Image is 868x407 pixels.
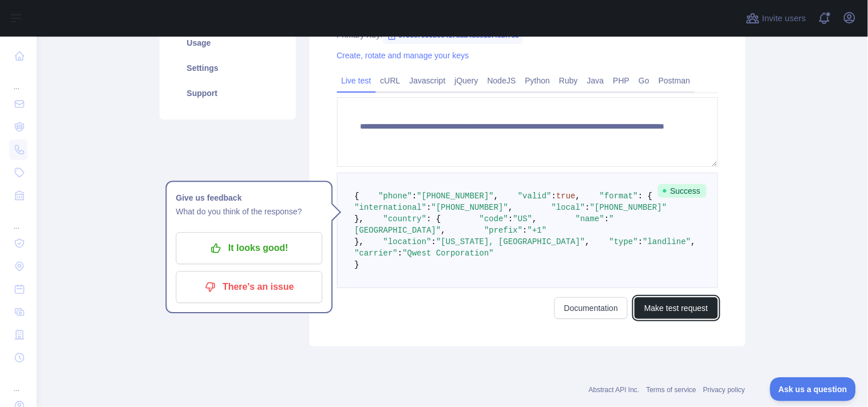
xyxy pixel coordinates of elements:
[427,203,431,212] span: :
[184,239,314,258] p: It looks good!
[355,203,427,212] span: "international"
[585,203,590,212] span: :
[634,71,654,90] a: Go
[552,203,585,212] span: "local"
[604,214,609,224] span: :
[176,233,322,265] button: It looks good!
[643,237,691,246] span: "landline"
[508,214,513,224] span: :
[441,226,446,235] span: ,
[654,71,695,90] a: Postman
[609,237,638,246] span: "type"
[479,214,508,224] span: "code"
[337,51,469,60] a: Create, rotate and manage your keys
[417,191,494,201] span: "[PHONE_NUMBER]"
[436,237,585,246] span: "[US_STATE], [GEOGRAPHIC_DATA]"
[508,203,513,212] span: ,
[521,71,555,90] a: Python
[355,191,359,201] span: {
[582,71,609,90] a: Java
[427,214,441,224] span: : {
[176,191,322,205] h1: Give us feedback
[638,237,643,246] span: :
[173,55,282,81] a: Settings
[635,297,718,319] button: Make test request
[450,71,483,90] a: jQuery
[494,191,498,201] span: ,
[184,278,314,297] p: There's an issue
[585,237,590,246] span: ,
[9,370,27,393] div: ...
[554,297,628,319] a: Documentation
[403,249,494,258] span: "Qwest Corporation"
[532,214,537,224] span: ,
[523,226,528,235] span: :
[638,191,652,201] span: : {
[552,191,556,201] span: :
[9,69,27,91] div: ...
[691,237,696,246] span: ,
[556,191,576,201] span: true
[518,191,552,201] span: "valid"
[355,260,359,269] span: }
[376,71,405,90] a: cURL
[589,386,640,394] a: Abstract API Inc.
[176,205,322,219] p: What do you think of the response?
[398,249,402,258] span: :
[762,12,806,25] span: Invite users
[576,191,580,201] span: ,
[513,214,533,224] span: "US"
[9,208,27,231] div: ...
[355,237,364,246] span: },
[412,191,417,201] span: :
[703,386,745,394] a: Privacy policy
[554,71,582,90] a: Ruby
[431,203,508,212] span: "[PHONE_NUMBER]"
[483,71,521,90] a: NodeJS
[383,214,427,224] span: "country"
[337,71,376,90] a: Live test
[744,9,808,27] button: Invite users
[431,237,436,246] span: :
[658,184,707,198] span: Success
[355,214,364,224] span: },
[770,377,857,401] iframe: Toggle Customer Support
[576,214,604,224] span: "name"
[173,30,282,55] a: Usage
[383,237,431,246] span: "location"
[484,226,522,235] span: "prefix"
[405,71,450,90] a: Javascript
[355,249,398,258] span: "carrier"
[590,203,667,212] span: "[PHONE_NUMBER]"
[600,191,638,201] span: "format"
[609,71,635,90] a: PHP
[379,191,413,201] span: "phone"
[647,386,696,394] a: Terms of service
[173,81,282,106] a: Support
[176,272,322,304] button: There's an issue
[528,226,547,235] span: "+1"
